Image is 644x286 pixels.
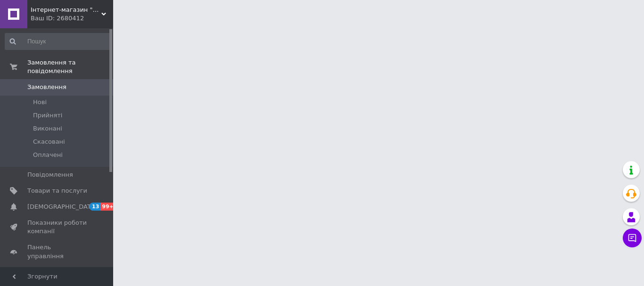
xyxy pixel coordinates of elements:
span: [DEMOGRAPHIC_DATA] [27,203,97,211]
span: Оплачені [33,151,63,159]
span: Замовлення та повідомлення [27,58,113,75]
span: Прийняті [33,111,62,120]
span: Нові [33,98,47,106]
span: Панель управління [27,243,87,260]
span: 13 [90,203,100,211]
div: Ваш ID: 2680412 [31,14,113,23]
span: 99+ [100,203,116,211]
input: Пошук [5,33,111,50]
button: Чат з покупцем [623,229,642,247]
span: Скасовані [33,138,65,146]
span: Інтернет-магазин "Дешевле Нет" [31,6,101,14]
span: Показники роботи компанії [27,219,87,236]
span: Виконані [33,124,62,133]
span: Замовлення [27,83,66,91]
span: Повідомлення [27,171,73,179]
span: Товари та послуги [27,187,87,195]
